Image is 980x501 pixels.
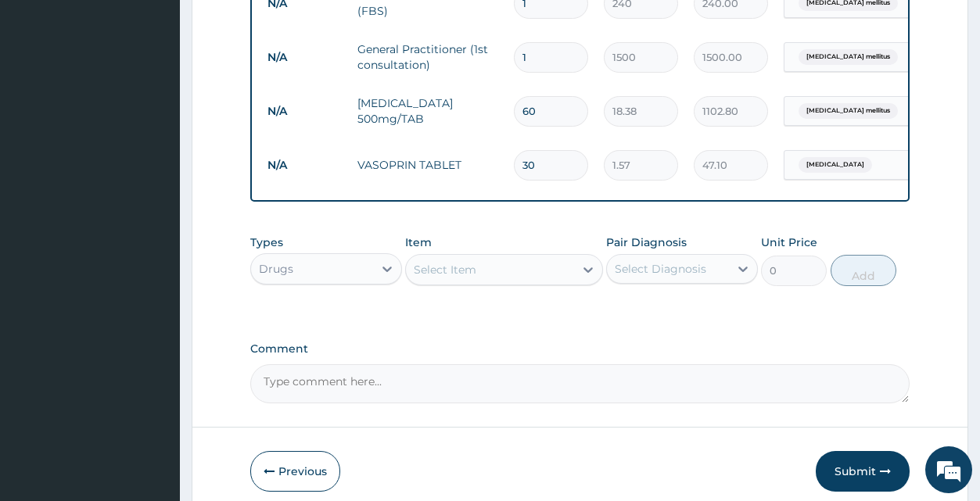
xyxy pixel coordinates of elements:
[350,88,506,134] td: [MEDICAL_DATA] 500mg/TAB
[259,261,293,277] div: Drugs
[260,151,350,180] td: N/A
[615,261,706,277] div: Select Diagnosis
[250,451,340,492] button: Previous
[29,78,63,117] img: d_794563401_company_1708531726252_794563401
[799,103,898,119] span: [MEDICAL_DATA] mellitus
[405,234,432,250] label: Item
[831,255,896,286] button: Add
[799,157,872,173] span: [MEDICAL_DATA]
[816,451,910,492] button: Submit
[350,149,506,181] td: VASOPRIN TABLET
[250,236,283,249] label: Types
[250,342,909,356] label: Comment
[799,49,898,65] span: [MEDICAL_DATA] mellitus
[8,335,298,389] textarea: Type your message and hit 'Enter'
[260,97,350,126] td: N/A
[606,234,687,250] label: Pair Diagnosis
[257,8,294,45] div: Minimize live chat window
[414,262,476,277] div: Select Item
[761,234,817,250] label: Unit Price
[260,43,350,72] td: N/A
[81,88,263,108] div: Chat with us now
[350,34,506,81] td: General Practitioner (1st consultation)
[91,151,216,309] span: We're online!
